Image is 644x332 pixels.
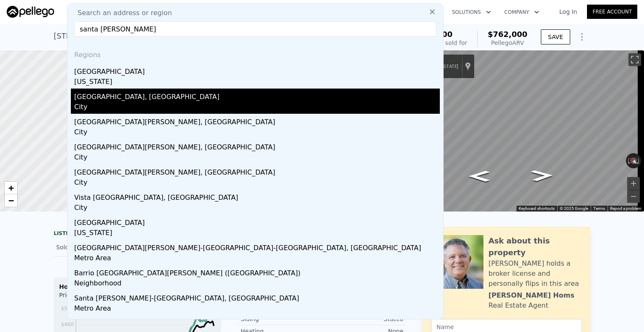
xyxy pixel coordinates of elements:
button: Reset the view [626,153,641,168]
span: Search an address or region [71,8,172,18]
button: Toggle fullscreen view [628,53,641,66]
div: City [74,102,440,114]
div: Street View [384,50,644,212]
a: Zoom out [5,194,17,207]
button: Zoom out [627,190,640,203]
div: City [74,152,440,164]
a: Zoom in [5,182,17,194]
div: Ask about this property [488,235,582,259]
span: $762,000 [488,30,527,39]
div: [GEOGRAPHIC_DATA] [74,63,440,77]
div: Santa [PERSON_NAME]-[GEOGRAPHIC_DATA], [GEOGRAPHIC_DATA] [74,290,440,303]
button: Zoom in [627,177,640,190]
div: [PERSON_NAME] holds a broker license and personally flips in this area [488,259,582,289]
div: City [74,203,440,214]
button: Rotate clockwise [637,153,641,168]
div: Houses Median Sale [59,282,216,291]
div: [GEOGRAPHIC_DATA] [74,214,440,228]
div: Metro Area [74,303,440,315]
button: Company [498,5,546,20]
div: [STREET_ADDRESS] , Santa [PERSON_NAME] , CA 95405 [54,30,262,42]
button: Keyboard shortcuts [519,206,555,212]
div: Price per Square Foot [59,291,138,304]
div: [GEOGRAPHIC_DATA][PERSON_NAME], [GEOGRAPHIC_DATA] [74,114,440,127]
div: Barrio [GEOGRAPHIC_DATA][PERSON_NAME] ([GEOGRAPHIC_DATA]) [74,265,440,278]
div: Real Estate Agent [488,301,548,311]
div: [GEOGRAPHIC_DATA][PERSON_NAME], [GEOGRAPHIC_DATA] [74,164,440,178]
div: Map [384,50,644,212]
tspan: $460 [61,322,74,327]
a: Free Account [587,5,637,19]
img: Pellego [7,6,54,18]
button: Show Options [574,29,590,45]
div: Neighborhood [74,278,440,290]
div: Pellego ARV [488,39,527,47]
button: Rotate counterclockwise [626,153,631,168]
path: Go Northwest, Neotomas Ave [460,168,498,184]
button: Solutions [445,5,498,20]
span: + [8,183,14,193]
div: [US_STATE] [74,77,440,89]
a: Log In [549,8,587,16]
div: Regions [71,43,440,63]
div: City [74,178,440,189]
div: [PERSON_NAME] Homs [488,290,574,301]
div: [GEOGRAPHIC_DATA][PERSON_NAME]-[GEOGRAPHIC_DATA]-[GEOGRAPHIC_DATA], [GEOGRAPHIC_DATA] [74,240,440,253]
a: Terms (opens in new tab) [593,206,605,211]
div: Vista [GEOGRAPHIC_DATA], [GEOGRAPHIC_DATA] [74,189,440,203]
path: Go Southeast, Neotomas Ave [522,167,563,184]
div: [US_STATE] [74,228,440,240]
div: LISTING & SALE HISTORY [54,230,221,238]
div: City [74,127,440,139]
span: − [8,195,14,206]
div: [GEOGRAPHIC_DATA][PERSON_NAME], [GEOGRAPHIC_DATA] [74,139,440,152]
div: Sold [56,242,131,253]
span: © 2025 Google [560,206,588,211]
div: Metro Area [74,253,440,265]
a: Report a problem [610,206,641,211]
a: Show location on map [465,62,471,71]
input: Enter an address, city, region, neighborhood or zip code [74,21,436,37]
button: SAVE [541,29,570,44]
tspan: $528 [61,306,74,311]
div: [GEOGRAPHIC_DATA], [GEOGRAPHIC_DATA] [74,89,440,102]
